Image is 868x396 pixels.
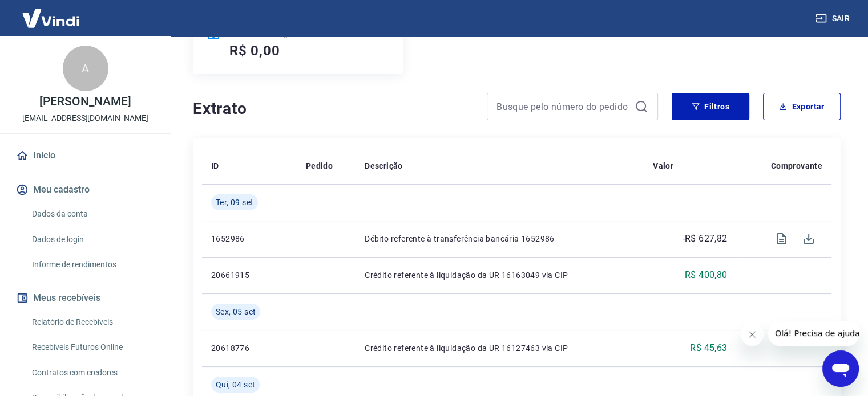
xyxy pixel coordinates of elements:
button: Meus recebíveis [14,285,157,311]
span: Visualizar [768,225,795,252]
img: Vindi [14,1,88,35]
p: R$ 45,63 [690,341,727,355]
iframe: Mensagem da empresa [768,321,859,346]
p: Crédito referente à liquidação da UR 16127463 via CIP [365,342,635,354]
button: Filtros [672,93,749,120]
input: Busque pelo número do pedido [496,98,630,115]
h4: Extrato [193,97,473,120]
a: Relatório de Recebíveis [27,311,157,334]
p: Débito referente à transferência bancária 1652986 [365,233,635,244]
a: Início [14,143,157,168]
a: Contratos com credores [27,361,157,385]
button: Sair [813,8,854,29]
span: Ter, 09 set [216,197,253,208]
p: Descrição [365,160,403,172]
button: Exportar [763,93,841,120]
button: Meu cadastro [14,177,157,202]
h5: R$ 0,00 [229,42,280,60]
p: [PERSON_NAME] [39,96,131,108]
span: Sex, 05 set [216,306,256,317]
a: Dados de login [27,228,157,251]
p: 20618776 [211,342,288,354]
p: -R$ 627,82 [682,232,727,246]
p: R$ 400,80 [685,268,728,282]
p: Valor [653,160,673,172]
iframe: Botão para abrir a janela de mensagens [822,350,859,387]
p: ID [211,160,219,172]
p: [EMAIL_ADDRESS][DOMAIN_NAME] [22,112,148,124]
span: Download [795,225,822,252]
p: 20661915 [211,270,288,281]
a: Recebíveis Futuros Online [27,336,157,359]
div: A [63,46,108,91]
p: 1652986 [211,233,288,244]
iframe: Fechar mensagem [741,323,764,346]
p: Comprovante [771,160,822,172]
a: Informe de rendimentos [27,253,157,276]
a: Dados da conta [27,202,157,226]
p: Pedido [306,160,333,172]
span: Qui, 04 set [216,379,255,390]
span: Olá! Precisa de ajuda? [7,8,96,17]
p: Crédito referente à liquidação da UR 16163049 via CIP [365,270,635,281]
